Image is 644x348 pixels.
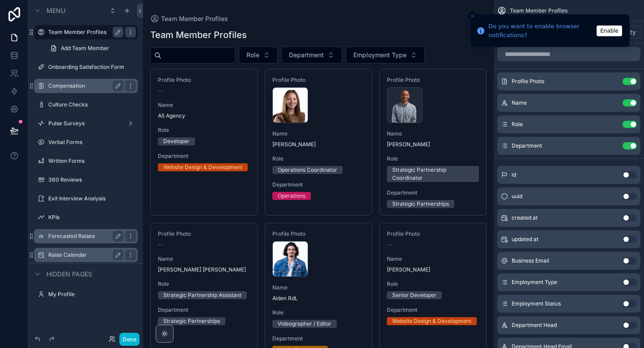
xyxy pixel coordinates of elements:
span: Profile Photo [512,78,544,85]
span: Department Head [512,322,557,329]
span: Employment Type [512,279,557,286]
span: Employment Status [512,300,561,307]
span: uuid [512,193,522,200]
span: Business Email [512,257,549,264]
span: id [512,171,516,178]
a: Add Team Member [45,41,138,55]
label: Forecasted Raises [48,233,120,240]
span: Role [512,121,523,128]
span: Add Team Member [61,45,109,52]
label: My Profile [48,291,136,298]
label: Raise Calendar [48,251,120,259]
label: 360 Reviews [48,176,136,183]
label: KPIs [48,214,136,221]
button: Done [119,333,140,346]
span: updated at [512,236,538,243]
label: Written Forms [48,157,136,165]
label: Exit Interview Analysis [48,195,136,202]
label: Compensation [48,82,120,89]
button: Close toast [468,12,477,21]
label: Team Member Profiles [48,29,120,36]
span: Name [512,99,527,106]
span: Team Member Profiles [510,7,568,14]
label: Pulse Surveys [48,120,123,127]
span: created at [512,214,538,221]
button: Enable [597,25,622,36]
label: Verbal Forms [48,139,136,146]
span: Department [512,142,542,149]
div: Do you want to enable browser notifications? [488,22,594,39]
span: Menu [47,6,65,15]
label: Culture Checks [48,101,136,108]
label: Onboarding Satisfaction Form [48,64,136,71]
span: Hidden pages [47,270,92,279]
